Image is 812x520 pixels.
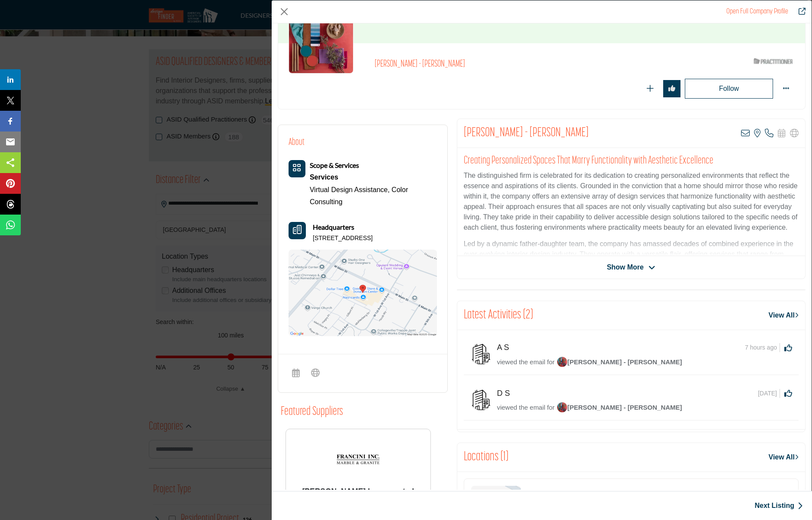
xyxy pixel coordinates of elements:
img: image [557,402,568,413]
a: View All [769,452,799,462]
button: Close [278,5,291,18]
img: avtar-image [470,343,492,365]
img: ASID Qualified Practitioners [754,56,793,67]
b: Headquarters [313,222,354,232]
span: [PERSON_NAME] - [PERSON_NAME] [557,404,682,411]
span: [PERSON_NAME] - [PERSON_NAME] [557,358,682,366]
a: Services [310,171,437,184]
h5: D S [497,389,518,398]
p: [STREET_ADDRESS] [313,234,372,243]
h2: [PERSON_NAME] - [PERSON_NAME] [375,59,613,70]
img: Location Map [289,250,437,336]
a: Redirect to kelly-howell-heimbecker [793,6,806,17]
button: Redirect to login page [663,80,680,97]
a: Scope & Services [310,162,359,169]
h2: Kelly Howell - Heimbecker [464,125,589,141]
img: avtar-image [470,389,492,411]
a: image[PERSON_NAME] - [PERSON_NAME] [557,403,682,414]
img: Francini Incorporated [337,438,380,481]
a: View All [769,310,799,321]
p: The distinguished firm is celebrated for its dedication to creating personalized environments tha... [464,170,799,233]
img: image [557,356,568,367]
h2: About [289,135,305,150]
span: viewed the email for [497,358,555,366]
h5: A S [497,343,517,353]
span: Show More [607,262,644,273]
a: Next Listing [754,501,803,511]
h2: Locations (1) [464,449,508,465]
a: image[PERSON_NAME] - [PERSON_NAME] [557,357,682,368]
b: Scope & Services [310,161,359,169]
span: 7 hours ago [745,343,780,352]
a: Virtual Design Assistance, [310,186,390,193]
b: Francini Incorporated [302,487,414,496]
button: Category Icon [289,160,305,177]
h2: Latest Activities (2) [464,308,533,323]
i: Click to Like this activity [784,344,792,352]
a: [PERSON_NAME] Incorporated [302,487,414,496]
h2: Creating Personalized Spaces That Marry Functionality with Aesthetic Excellence [464,154,799,167]
button: Redirect to login [685,79,773,99]
div: Interior and exterior spaces including lighting, layouts, furnishings, accessories, artwork, land... [310,171,437,184]
button: Headquarter icon [289,222,306,239]
a: Redirect to kelly-howell-heimbecker [726,8,788,15]
h2: Featured Suppliers [281,405,343,420]
span: viewed the email for [497,404,555,411]
p: Led by a dynamic father-daughter team, the company has amassed decades of combined experience in ... [464,239,799,311]
i: Click to Like this activity [784,389,792,397]
button: Redirect to login page [642,80,659,97]
span: [DATE] [758,389,780,398]
img: kelly-howell-heimbecker logo [289,9,353,74]
button: More Options [777,80,795,97]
